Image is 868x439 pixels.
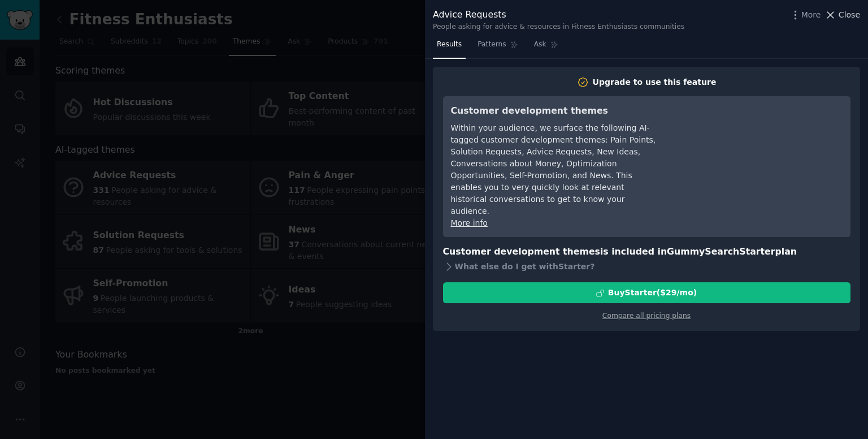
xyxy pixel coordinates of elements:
a: Results [433,36,466,59]
a: Patterns [474,36,522,59]
a: Compare all pricing plans [602,312,691,320]
span: Results [437,40,462,50]
span: Patterns [478,40,506,50]
a: Ask [530,36,562,59]
button: BuyStarter($29/mo) [443,282,850,303]
iframe: YouTube video player [673,104,843,189]
h3: Customer development themes [451,104,657,118]
div: Advice Requests [433,8,684,22]
div: Upgrade to use this feature [593,76,717,88]
h3: Customer development themes is included in plan [443,245,850,259]
span: GummySearch Starter [667,246,775,257]
div: Within your audience, we surface the following AI-tagged customer development themes: Pain Points... [451,122,657,217]
div: Buy Starter ($ 29 /mo ) [608,287,697,299]
div: What else do I get with Starter ? [443,259,850,274]
span: More [801,9,821,21]
span: Close [839,9,860,21]
a: More info [451,218,488,227]
button: Close [824,9,860,21]
div: People asking for advice & resources in Fitness Enthusiasts communities [433,22,684,32]
button: More [789,9,821,21]
span: Ask [534,40,546,50]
